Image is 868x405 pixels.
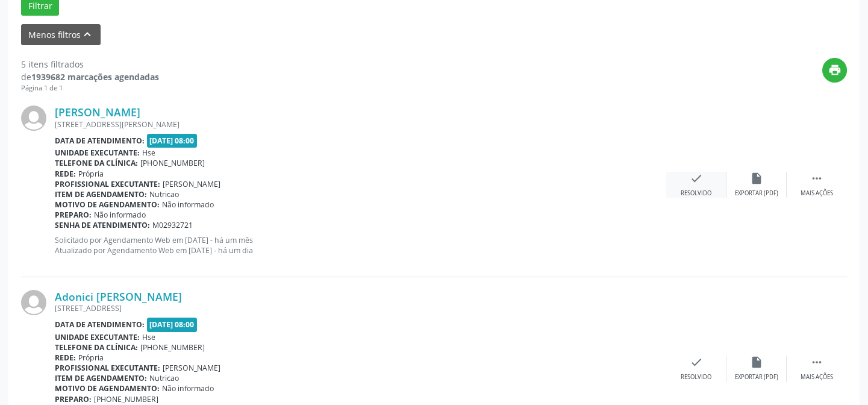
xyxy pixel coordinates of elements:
[163,179,220,189] span: [PERSON_NAME]
[162,199,214,210] span: Não informado
[810,172,823,185] i: 
[149,373,179,383] span: Nutricao
[55,169,76,179] b: Rede:
[55,332,140,342] b: Unidade executante:
[55,220,150,230] b: Senha de atendimento:
[735,373,778,381] div: Exportar (PDF)
[822,58,847,83] button: print
[55,105,140,119] a: [PERSON_NAME]
[78,169,104,179] span: Própria
[690,356,703,369] i: check
[21,24,101,45] button: Menos filtroskeyboard_arrow_up
[55,210,92,220] b: Preparo:
[55,199,160,210] b: Motivo de agendamento:
[147,134,198,148] span: [DATE] 08:00
[55,189,147,199] b: Item de agendamento:
[149,189,179,199] span: Nutricao
[31,71,159,83] strong: 1939682 marcações agendadas
[162,383,214,394] span: Não informado
[94,394,158,404] span: [PHONE_NUMBER]
[140,158,205,168] span: [PHONE_NUMBER]
[142,148,155,158] span: Hse
[750,356,763,369] i: insert_drive_file
[21,58,159,71] div: 5 itens filtrados
[55,363,160,373] b: Profissional executante:
[55,136,145,146] b: Data de atendimento:
[147,318,198,331] span: [DATE] 08:00
[801,189,833,198] div: Mais ações
[94,210,146,220] span: Não informado
[55,119,666,130] div: [STREET_ADDRESS][PERSON_NAME]
[55,303,666,313] div: [STREET_ADDRESS]
[55,148,140,158] b: Unidade executante:
[140,342,205,353] span: [PHONE_NUMBER]
[55,394,92,404] b: Preparo:
[55,342,138,353] b: Telefone da clínica:
[810,356,823,369] i: 
[55,383,160,394] b: Motivo de agendamento:
[142,332,155,342] span: Hse
[681,373,711,381] div: Resolvido
[681,189,711,198] div: Resolvido
[78,353,104,363] span: Própria
[55,373,147,383] b: Item de agendamento:
[801,373,833,381] div: Mais ações
[163,363,220,373] span: [PERSON_NAME]
[750,172,763,185] i: insert_drive_file
[690,172,703,185] i: check
[55,319,145,330] b: Data de atendimento:
[21,71,159,83] div: de
[21,290,46,315] img: img
[828,63,841,77] i: print
[21,83,159,93] div: Página 1 de 1
[81,28,94,41] i: keyboard_arrow_up
[55,179,160,189] b: Profissional executante:
[735,189,778,198] div: Exportar (PDF)
[55,158,138,168] b: Telefone da clínica:
[152,220,193,230] span: M02932721
[55,353,76,363] b: Rede:
[55,290,182,303] a: Adonici [PERSON_NAME]
[55,235,666,256] p: Solicitado por Agendamento Web em [DATE] - há um mês Atualizado por Agendamento Web em [DATE] - h...
[21,105,46,131] img: img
